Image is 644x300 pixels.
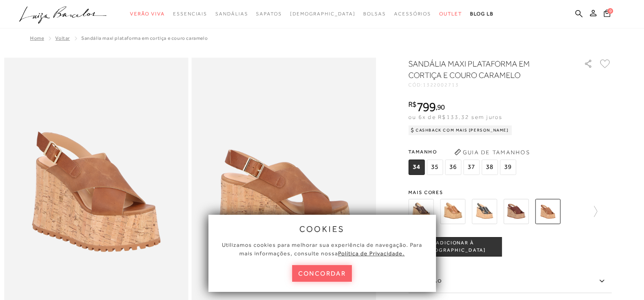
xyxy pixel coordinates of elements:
div: Cashback com Mais [PERSON_NAME] [408,125,512,135]
span: Acessórios [394,11,431,17]
a: Política de Privacidade. [338,250,405,257]
span: 36 [445,160,461,175]
img: SANDÁLIA MAXI PLATAFORMA EM CORTIÇA E COURO CAFÉ [503,199,529,224]
a: noSubCategoriesText [215,6,248,22]
span: 39 [500,160,516,175]
a: BLOG LB [470,6,494,22]
span: 90 [437,103,445,111]
span: SANDÁLIA MAXI PLATAFORMA EM CORTIÇA E COURO CARAMELO [81,35,208,41]
span: ou 6x de R$133,32 sem juros [408,114,502,120]
i: R$ [408,101,416,108]
img: SANDÁLIA DE SALTO ALTO PLATAFORMA EM COURO TEXTURIZADO CAFÉ [408,199,434,224]
span: 799 [416,99,436,114]
span: 35 [427,160,443,175]
span: ADICIONAR À [GEOGRAPHIC_DATA] [409,240,501,254]
a: noSubCategoriesText [256,6,282,22]
a: Home [30,35,44,41]
a: Voltar [55,35,70,41]
span: Mais cores [408,190,611,195]
i: , [436,104,445,111]
span: Outlet [439,11,462,17]
button: concordar [292,265,352,282]
span: Sapatos [256,11,282,17]
a: noSubCategoriesText [439,6,462,22]
button: 0 [601,9,613,20]
img: SANDÁLIA MAXI PLATAFORMA EM CORTIÇA E COURO CARAMELO [535,199,560,224]
span: [DEMOGRAPHIC_DATA] [290,11,356,17]
span: Sandálias [215,11,248,17]
span: Utilizamos cookies para melhorar sua experiência de navegação. Para mais informações, consulte nossa [222,242,422,257]
a: noSubCategoriesText [130,6,165,22]
a: noSubCategoriesText [173,6,207,22]
span: Tamanho [408,146,518,158]
span: 0 [607,8,613,14]
span: 37 [463,160,479,175]
span: Essenciais [173,11,207,17]
span: BLOG LB [470,11,494,17]
label: Descrição [408,270,611,293]
a: noSubCategoriesText [394,6,431,22]
img: SANDÁLIA MAXI PLATAFORMA CORTIÇA PRETO [472,199,497,224]
button: Guia de Tamanhos [451,146,533,159]
span: Verão Viva [130,11,165,17]
span: 38 [481,160,498,175]
span: 1322002713 [423,82,459,88]
button: ADICIONAR À [GEOGRAPHIC_DATA] [408,237,502,257]
a: noSubCategoriesText [290,6,356,22]
h1: SANDÁLIA MAXI PLATAFORMA EM CORTIÇA E COURO CARAMELO [408,58,561,81]
span: Bolsas [363,11,386,17]
a: noSubCategoriesText [363,6,386,22]
img: SANDÁLIA MAXI PLATAFORMA CORTIÇA CARAMELO [440,199,465,224]
div: CÓD: [408,82,571,87]
span: cookies [299,224,345,233]
span: 34 [408,160,425,175]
